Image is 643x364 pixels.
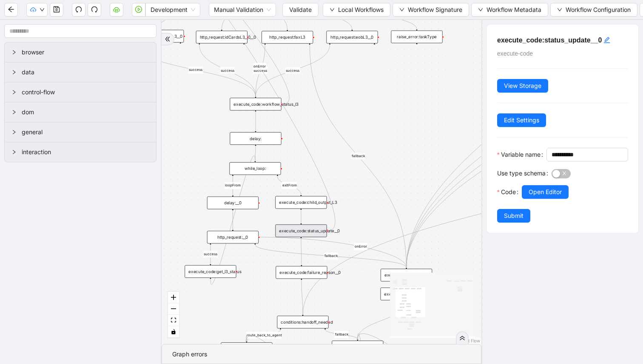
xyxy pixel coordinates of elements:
g: Edge from execute_code:get_l3_status to while_loop: [211,155,255,284]
div: raise_error:taskType [391,31,442,43]
button: fit view [168,315,179,326]
button: cloud-uploaddown [26,3,48,17]
button: save [50,3,63,17]
button: View Storage [497,79,548,93]
button: undo [72,3,85,17]
span: Code [501,187,516,197]
span: Development [151,3,195,16]
span: save [53,6,60,13]
span: interaction [22,147,149,157]
span: Workflow Configuration [566,5,631,14]
span: right [11,150,17,155]
button: downWorkflow Metadata [471,3,548,17]
button: zoom out [168,303,179,315]
g: Edge from http_request:idCardsL3__0__0 to execute_code:workflow_status_l3 [199,45,256,96]
span: redo [91,6,98,13]
div: execute_code:failure_reason__server [381,288,432,300]
button: arrow-left [4,3,18,17]
span: general [22,127,149,137]
button: toggle interactivity [168,326,179,338]
div: http_request:emailL3__0 [132,30,184,42]
div: execute_code:failure_reason__0 [276,266,327,279]
span: control-flow [22,87,149,97]
div: delay:__0 [207,197,259,209]
button: redo [88,3,101,17]
div: execute_code:failed_to_call_child [381,269,432,282]
span: down [40,7,45,12]
button: Edit Settings [497,113,546,127]
span: plus-circle [370,48,378,57]
button: downWorkflow Configuration [550,3,637,17]
span: plus-circle [176,48,185,56]
div: click to edit id [603,35,610,45]
div: execute_code:workflow_status_l3 [230,98,281,110]
g: Edge from execute_code:failure_reason__server to http_request:response [358,302,406,339]
g: Edge from while_loop: to delay:__0 [225,176,241,195]
div: data [5,62,156,82]
div: execute_code:child_output_L3 [275,196,327,209]
span: right [11,90,17,95]
g: Edge from http_request:eobL3__0 to execute_code:workflow_status_l3 [256,45,330,96]
g: Edge from http_request:emailL3__0 to execute_code:workflow_status_l3 [136,44,256,96]
div: while_loop: [229,162,281,175]
span: arrow-left [8,6,14,13]
div: control-flow [5,82,156,102]
div: http_request:idCardsL3__0__0 [196,31,248,43]
span: browser [22,48,149,57]
div: conditions:handoff_needed [277,316,328,328]
span: Workflow Signature [408,5,462,14]
g: Edge from http_request:faxL3 to execute_code:workflow_status_l3 [253,45,268,97]
div: general [5,122,156,142]
button: downLocal Workflows [323,3,390,17]
div: raise_error:taskTypeplus-circle [391,31,442,43]
span: Use type schema [497,169,546,178]
div: execute_code:status_update__0 [275,224,327,237]
span: right [11,110,17,115]
button: cloud-server [110,3,123,17]
span: Local Workflows [338,5,384,14]
div: delay: [230,132,281,145]
span: Validate [289,5,312,14]
span: right [11,70,17,75]
button: downWorkflow Signature [393,3,469,17]
button: play-circle [132,3,145,17]
span: View Storage [504,81,541,90]
span: edit [603,37,610,43]
span: down [557,7,562,12]
div: Graph errors [172,350,471,359]
g: Edge from http_request:__0 to execute_code:failed_to_call_child [255,245,407,267]
div: dom [5,102,156,122]
span: down [399,7,404,12]
a: React Flow attribution [458,338,480,343]
span: double-right [459,335,465,341]
div: http_request:response__0 [221,342,272,355]
div: http_request:response [332,341,383,353]
span: Edit Settings [504,116,539,125]
span: down [330,7,335,12]
div: http_request:faxL3 [262,31,313,44]
span: Manual Validation [214,3,271,16]
span: plus-circle [413,48,421,57]
button: zoom in [168,292,179,303]
div: interaction [5,142,156,162]
g: Edge from http_request:__0 to execute_code:get_l3_status [203,245,218,264]
span: dom [22,107,149,117]
span: cloud-server [113,6,120,13]
div: http_request:eobL3__0 [326,31,378,43]
button: Validate [282,3,319,17]
g: Edge from execute_code:failure_reason__0 to conditions:handoff_needed [302,280,303,314]
button: Open Editor [522,185,569,199]
button: Submit [497,209,530,223]
div: browser [5,42,156,62]
g: Edge from http_request:faxL3 to execute_code:failed_to_call_child [310,45,406,268]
